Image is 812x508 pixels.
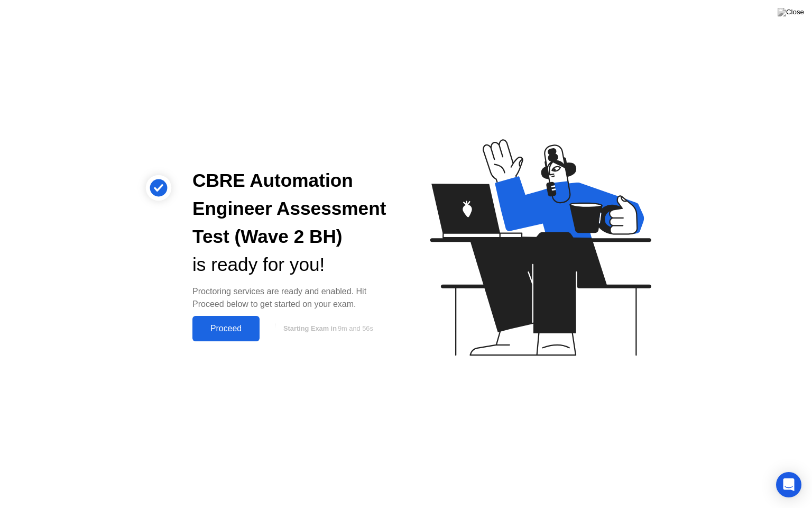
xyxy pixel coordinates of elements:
[196,324,256,333] div: Proceed
[338,324,373,332] span: 9m and 56s
[192,251,389,279] div: is ready for you!
[265,319,389,339] button: Starting Exam in9m and 56s
[778,8,804,16] img: Close
[192,167,389,250] div: CBRE Automation Engineer Assessment Test (Wave 2 BH)
[192,285,389,311] div: Proctoring services are ready and enabled. Hit Proceed below to get started on your exam.
[776,472,801,497] div: Open Intercom Messenger
[192,316,260,341] button: Proceed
